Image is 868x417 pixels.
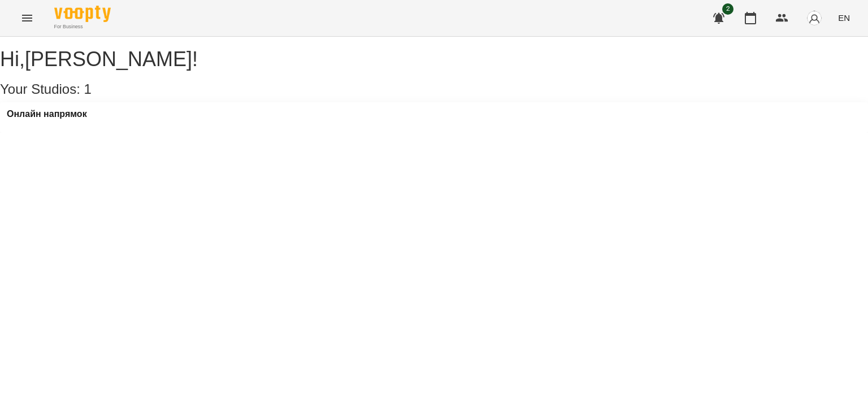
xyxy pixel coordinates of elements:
[834,7,854,28] button: EN
[54,23,111,31] span: For Business
[7,109,87,119] a: Онлайн напрямок
[14,5,41,32] button: Menu
[806,10,822,26] img: avatar_s.png
[722,3,734,15] span: 2
[838,12,850,24] span: EN
[54,6,111,22] img: Voopty Logo
[84,81,92,97] span: 1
